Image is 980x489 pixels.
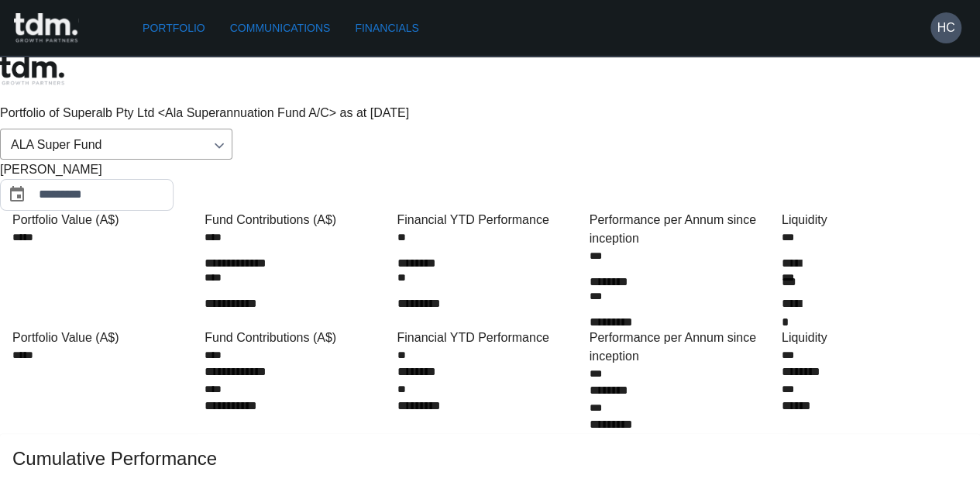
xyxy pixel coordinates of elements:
[2,179,33,210] button: Choose date, selected date is Jul 31, 2025
[782,211,968,229] div: Liquidity
[397,329,583,347] div: Financial YTD Performance
[930,12,961,43] button: HC
[205,211,390,229] div: Fund Contributions (A$)
[136,14,211,43] a: Portfolio
[349,14,425,43] a: Financials
[782,329,968,347] div: Liquidity
[12,329,198,347] div: Portfolio Value (A$)
[205,329,390,347] div: Fund Contributions (A$)
[397,211,583,229] div: Financial YTD Performance
[12,446,968,471] span: Cumulative Performance
[937,19,954,37] h6: HC
[224,14,337,43] a: Communications
[590,329,775,366] div: Performance per Annum since inception
[590,211,775,248] div: Performance per Annum since inception
[12,211,198,229] div: Portfolio Value (A$)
